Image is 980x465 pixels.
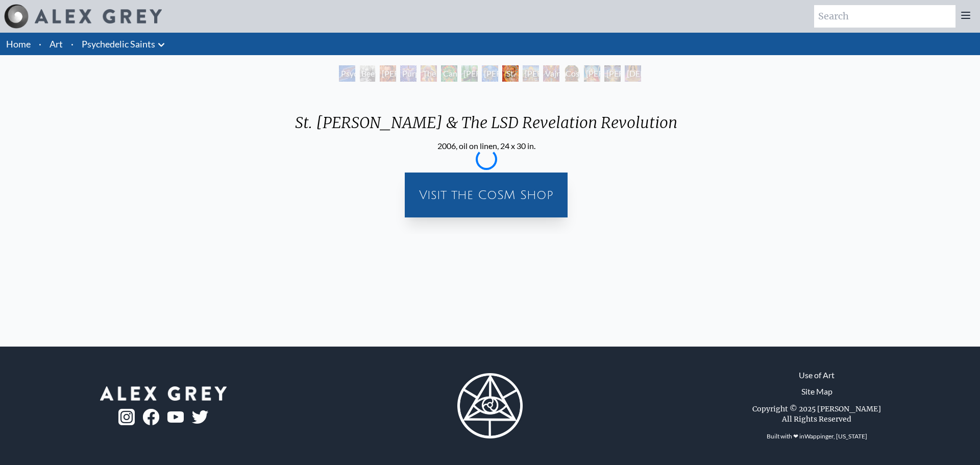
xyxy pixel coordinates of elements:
[6,38,31,50] a: Home
[543,65,559,82] div: Vajra Guru
[441,65,457,82] div: Cannabacchus
[801,385,832,398] a: Site Map
[752,404,881,414] div: Copyright © 2025 [PERSON_NAME]
[380,65,396,82] div: [PERSON_NAME] M.D., Cartographer of Consciousness
[482,65,498,82] div: [PERSON_NAME] & the New Eleusis
[50,37,63,51] a: Art
[359,65,376,82] div: Beethoven
[400,65,416,82] div: Purple [DEMOGRAPHIC_DATA]
[814,5,955,28] input: Search
[502,65,519,82] div: St. [PERSON_NAME] & The LSD Revelation Revolution
[523,65,539,82] div: [PERSON_NAME]
[118,409,135,425] img: ig-logo.png
[763,428,871,445] div: Built with ❤ in
[782,414,851,424] div: All Rights Reserved
[192,410,208,424] img: twitter-logo.png
[563,65,580,82] div: Cosmic [DEMOGRAPHIC_DATA]
[421,65,437,82] div: The Shulgins and their Alchemical Angels
[461,65,478,82] div: [PERSON_NAME][US_STATE] - Hemp Farmer
[143,409,159,425] img: fb-logo.png
[287,113,685,140] div: St. [PERSON_NAME] & The LSD Revelation Revolution
[584,65,600,82] div: [PERSON_NAME]
[804,432,867,440] a: Wappinger, [US_STATE]
[35,33,45,55] li: ·
[799,369,835,381] a: Use of Art
[625,65,641,82] div: [DEMOGRAPHIC_DATA]
[604,65,621,82] div: [PERSON_NAME]
[82,37,155,51] a: Psychedelic Saints
[287,140,685,152] div: 2006, oil on linen, 24 x 30 in.
[67,33,78,55] li: ·
[411,179,561,211] a: Visit the CoSM Shop
[167,411,184,423] img: youtube-logo.png
[339,65,355,82] div: Psychedelic Healing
